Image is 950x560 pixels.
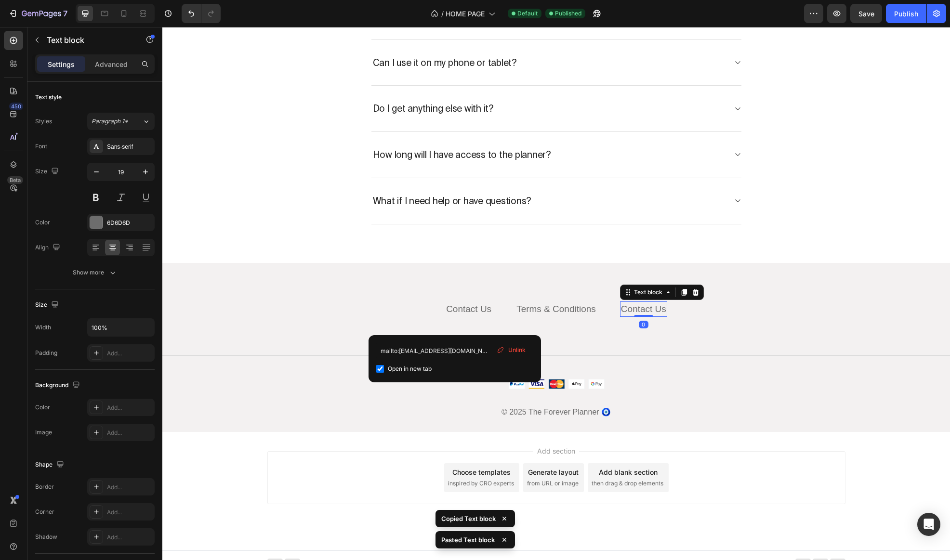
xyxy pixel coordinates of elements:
[441,514,496,523] p: Copied Text block
[35,508,54,516] div: Corner
[371,419,417,429] span: Add section
[35,142,47,151] div: Font
[35,349,57,357] div: Padding
[106,378,682,392] p: © 2025 The Forever Planner 🧿
[88,319,154,336] input: Auto
[850,4,882,23] button: Save
[429,452,501,461] span: then drag & drop elements
[48,59,75,69] p: Settings
[517,9,538,18] span: Default
[35,533,57,541] div: Shadow
[107,483,152,492] div: Add...
[894,9,918,19] div: Publish
[476,294,486,301] div: 0
[107,533,152,542] div: Add...
[376,343,533,358] input: Paste link here
[555,9,581,18] span: Published
[459,277,504,287] a: Contact Us
[284,277,329,287] a: Contact Us
[211,122,389,134] p: How long will I have access to the planner?
[365,452,416,461] span: from URL or image
[92,117,128,126] span: Paragraph 1*
[211,30,355,42] p: Can I use it on my phone or tablet?
[35,117,52,126] div: Styles
[35,482,54,491] div: Border
[182,4,221,23] div: Undo/Redo
[95,59,128,69] p: Advanced
[35,165,61,178] div: Size
[4,4,72,23] button: 7
[35,379,82,392] div: Background
[107,143,152,151] div: Sans-serif
[107,404,152,412] div: Add...
[35,93,62,102] div: Text style
[35,458,66,471] div: Shape
[73,268,118,277] div: Show more
[107,429,152,437] div: Add...
[286,452,352,461] span: inspired by CRO experts
[211,76,331,88] p: Do I get anything else with it?
[858,10,874,18] span: Save
[508,346,526,354] span: Unlink
[441,9,444,19] span: /
[436,440,495,450] div: Add blank section
[107,349,152,358] div: Add...
[470,261,502,270] div: Text block
[366,440,416,450] div: Generate layout
[441,535,495,545] p: Pasted Text block
[107,508,152,517] div: Add...
[446,9,485,19] span: HOME PAGE
[35,299,61,312] div: Size
[388,363,432,375] span: Open in new tab
[35,323,51,332] div: Width
[63,8,67,19] p: 7
[35,218,50,227] div: Color
[35,428,52,437] div: Image
[47,34,129,46] p: Text block
[211,168,369,180] p: What if I need help or have questions?
[107,219,152,227] div: 6D6D6D
[35,241,62,254] div: Align
[354,277,434,287] a: Terms & Conditions
[35,403,50,412] div: Color
[290,440,348,450] div: Choose templates
[35,264,155,281] button: Show more
[7,176,23,184] div: Beta
[87,113,155,130] button: Paragraph 1*
[9,103,23,110] div: 450
[162,27,950,560] iframe: Design area
[917,513,940,536] div: Open Intercom Messenger
[346,352,442,362] img: Alt Image
[886,4,926,23] button: Publish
